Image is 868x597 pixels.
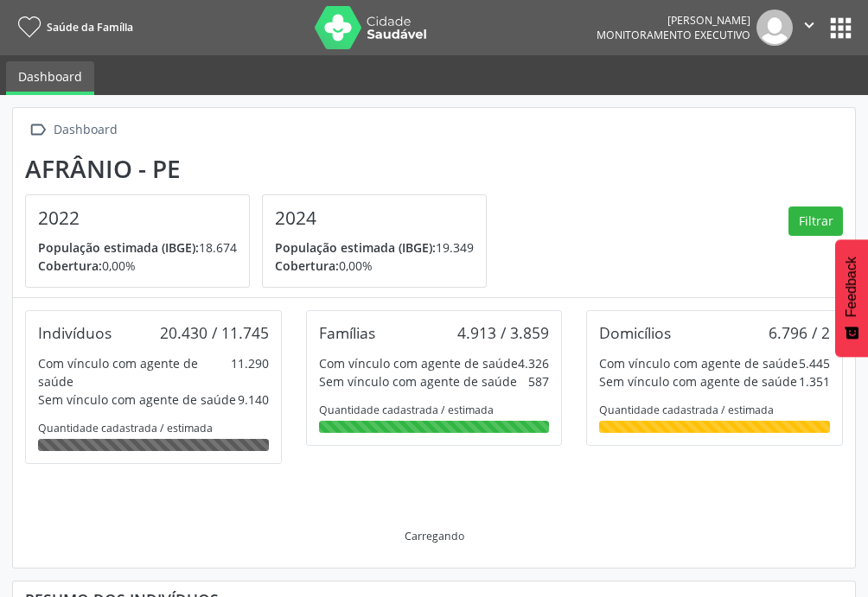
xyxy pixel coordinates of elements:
div: Com vínculo com agente de saúde [38,354,231,391]
button:  [793,10,826,46]
div: Indivíduos [38,323,112,342]
div: 5.445 [799,354,830,372]
i:  [800,16,819,35]
div: 6.796 / 2 [769,323,830,342]
img: img [756,10,793,46]
div: Famílias [319,323,375,342]
p: 19.349 [275,238,474,257]
span: Feedback [844,257,859,317]
div: 587 [528,372,549,391]
div: 20.430 / 11.745 [160,323,269,342]
div: Quantidade cadastrada / estimada [319,403,550,417]
p: 0,00% [38,257,237,275]
button: apps [826,13,856,43]
div: Carregando [405,529,464,543]
div: Sem vínculo com agente de saúde [599,372,797,391]
h4: 2024 [275,207,474,229]
div: Dashboard [50,117,120,143]
div: [PERSON_NAME] [597,13,750,28]
div: 4.913 / 3.859 [457,323,549,342]
a: Dashboard [6,61,94,95]
div: Afrânio - PE [25,155,499,183]
i:  [25,117,50,143]
span: Cobertura: [38,257,102,274]
div: 11.290 [231,354,269,391]
button: Filtrar [788,206,843,236]
div: Quantidade cadastrada / estimada [599,403,830,417]
div: Com vínculo com agente de saúde [599,354,798,372]
span: Cobertura: [275,257,339,274]
span: Monitoramento Executivo [597,28,750,42]
span: População estimada (IBGE): [38,239,199,256]
div: Quantidade cadastrada / estimada [38,421,269,435]
p: 18.674 [38,238,237,257]
div: Sem vínculo com agente de saúde [38,391,236,409]
div: Sem vínculo com agente de saúde [319,372,517,391]
div: Domicílios [599,323,671,342]
h4: 2022 [38,207,237,229]
button: Feedback - Mostrar pesquisa [835,239,868,357]
div: 4.326 [518,354,549,372]
div: 9.140 [238,391,269,409]
a: Saúde da Família [12,13,133,41]
span: Saúde da Família [47,20,133,35]
p: 0,00% [275,257,474,275]
div: 1.351 [799,372,830,391]
span: População estimada (IBGE): [275,239,436,256]
a:  Dashboard [25,117,120,143]
div: Com vínculo com agente de saúde [319,354,518,372]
